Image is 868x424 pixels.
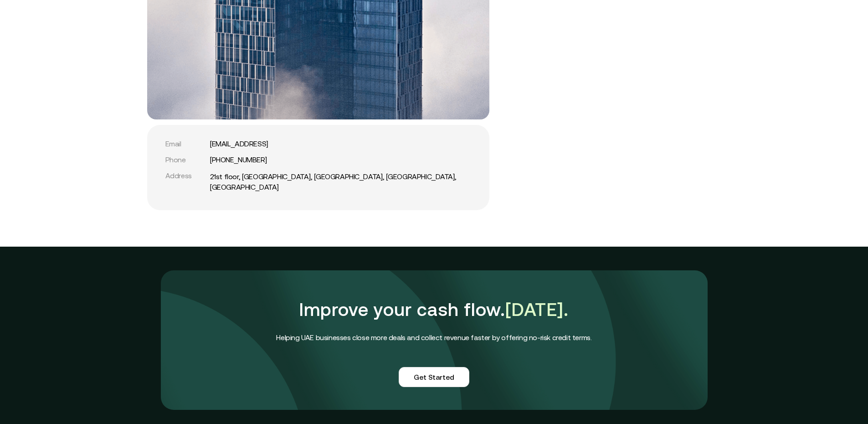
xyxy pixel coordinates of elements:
div: Address [165,171,206,180]
div: Email [165,140,206,148]
a: [PHONE_NUMBER] [210,155,267,164]
a: Get Started [399,367,469,387]
div: Phone [165,155,206,164]
img: comfi [161,270,708,410]
h1: Improve your cash flow. [276,293,591,326]
a: [EMAIL_ADDRESS] [210,140,268,148]
span: [DATE]. [505,299,569,320]
h4: Helping UAE businesses close more deals and collect revenue faster by offering no-risk credit terms. [276,331,591,343]
a: 21st floor, [GEOGRAPHIC_DATA], [GEOGRAPHIC_DATA], [GEOGRAPHIC_DATA], [GEOGRAPHIC_DATA] [210,171,471,192]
